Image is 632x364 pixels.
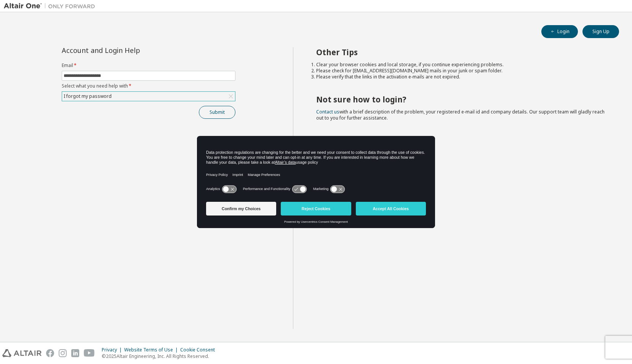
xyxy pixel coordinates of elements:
img: Altair One [4,2,99,10]
div: Cookie Consent [180,347,219,353]
div: Account and Login Help [62,47,201,53]
label: Select what you need help with [62,83,235,89]
label: Email [62,62,235,69]
li: Please verify that the links in the activation e-mails are not expired. [316,74,605,80]
div: I forgot my password [62,92,113,101]
a: Contact us [316,109,339,115]
li: Clear your browser cookies and local storage, if you continue experiencing problems. [316,62,605,68]
img: linkedin.svg [71,349,79,357]
button: Login [541,25,578,38]
div: I forgot my password [62,92,235,101]
img: instagram.svg [59,349,67,357]
img: facebook.svg [46,349,54,357]
p: © 2025 Altair Engineering, Inc. All Rights Reserved. [102,353,219,359]
img: youtube.svg [84,349,95,357]
button: Sign Up [582,25,619,38]
div: Website Terms of Use [124,347,180,353]
h2: Not sure how to login? [316,94,605,104]
div: Privacy [102,347,124,353]
span: with a brief description of the problem, your registered e-mail id and company details. Our suppo... [316,109,605,121]
button: Submit [199,106,235,119]
h2: Other Tips [316,47,605,57]
img: altair_logo.svg [2,349,42,357]
li: Please check for [EMAIL_ADDRESS][DOMAIN_NAME] mails in your junk or spam folder. [316,68,605,74]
